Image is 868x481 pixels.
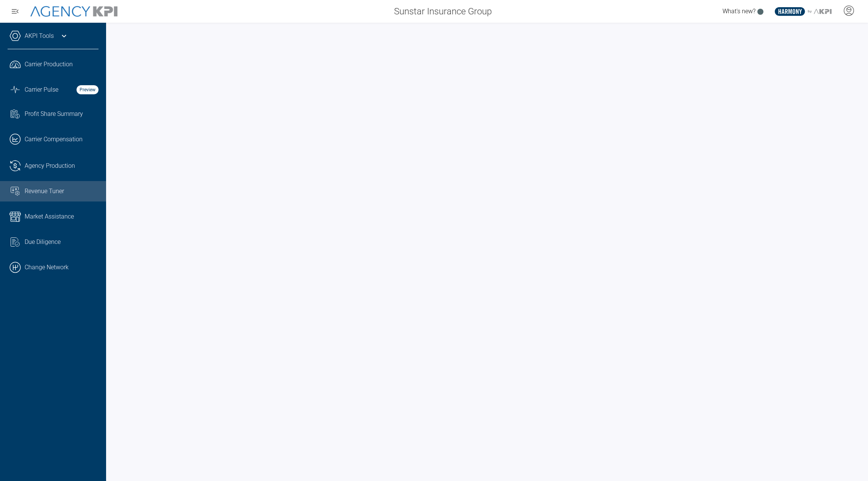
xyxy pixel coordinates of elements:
[25,60,73,69] span: Carrier Production
[25,85,58,94] span: Carrier Pulse
[394,5,492,18] span: Sunstar Insurance Group
[25,109,83,119] span: Profit Share Summary
[25,135,83,144] span: Carrier Compensation
[25,212,74,221] span: Market Assistance
[25,237,61,247] span: Due Diligence
[25,31,54,41] a: AKPI Tools
[77,85,99,94] strong: Preview
[30,6,117,17] img: AgencyKPI
[25,187,64,196] span: Revenue Tuner
[723,8,755,15] span: What's new?
[25,161,75,170] span: Agency Production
